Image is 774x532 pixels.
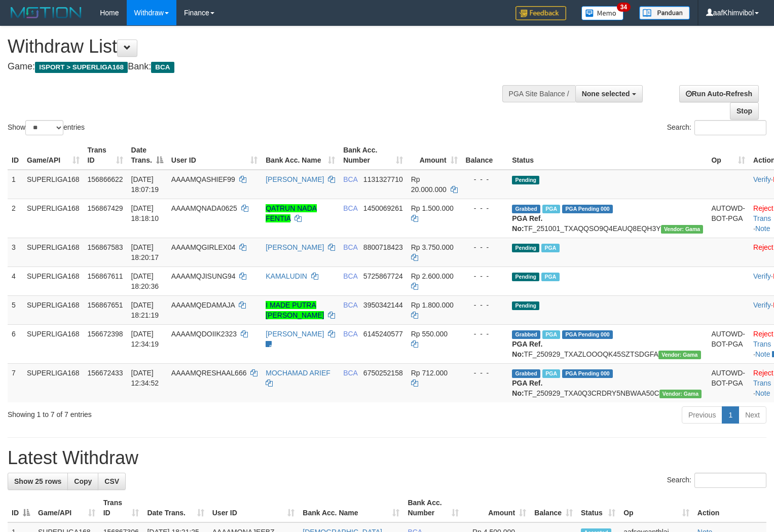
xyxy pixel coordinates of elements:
span: Marked by aafsoycanthlai [541,273,559,281]
span: Marked by aafsoycanthlai [541,244,559,252]
th: Balance: activate to sort column ascending [530,493,577,522]
span: 156867651 [88,301,123,309]
span: [DATE] 18:20:36 [131,272,159,290]
span: [DATE] 12:34:52 [131,369,159,387]
a: Note [755,224,770,233]
th: Game/API: activate to sort column ascending [23,141,84,170]
span: Rp 712.000 [411,369,448,377]
span: Vendor URL: https://trx31.1velocity.biz [658,351,701,359]
img: panduan.png [639,6,690,20]
th: Date Trans.: activate to sort column descending [127,141,167,170]
input: Search: [694,120,766,135]
div: Showing 1 to 7 of 7 entries [8,405,315,420]
td: TF_251001_TXAQQSO9Q4EAUQ8EQH3Y [508,199,707,238]
td: 4 [8,267,23,295]
span: BCA [343,272,357,280]
th: Op: activate to sort column ascending [707,141,749,170]
span: Pending [512,244,539,252]
td: 6 [8,324,23,363]
span: Pending [512,176,539,184]
a: Note [755,350,770,358]
span: [DATE] 18:07:19 [131,175,159,194]
button: None selected [575,85,643,102]
span: Grabbed [512,205,540,213]
span: Grabbed [512,330,540,339]
a: KAMALUDIN [266,272,307,280]
a: Show 25 rows [8,473,68,490]
h1: Latest Withdraw [8,448,766,468]
span: Copy 1450069261 to clipboard [363,204,403,212]
th: Op: activate to sort column ascending [619,493,693,522]
td: TF_250929_TXA0Q3CRDRY5NBWAA50C [508,363,707,402]
span: [DATE] 12:34:19 [131,330,159,348]
th: User ID: activate to sort column ascending [167,141,262,170]
a: 1 [722,406,739,424]
td: 5 [8,295,23,324]
th: Date Trans.: activate to sort column ascending [143,493,208,522]
th: Trans ID: activate to sort column ascending [84,141,127,170]
span: AAAAMQRESHAAL666 [171,369,247,377]
span: Copy 3950342144 to clipboard [363,301,403,309]
div: - - - [466,271,504,281]
span: AAAAMQDOIIK2323 [171,330,237,338]
td: SUPERLIGA168 [23,199,84,238]
h4: Game: Bank: [8,62,506,72]
td: SUPERLIGA168 [23,170,84,199]
td: SUPERLIGA168 [23,324,84,363]
a: Reject [753,369,773,377]
span: 156867429 [88,204,123,212]
div: PGA Site Balance / [502,85,575,102]
span: 156867583 [88,243,123,251]
th: Bank Acc. Name: activate to sort column ascending [262,141,339,170]
a: Verify [753,175,771,183]
span: Pending [512,273,539,281]
th: Trans ID: activate to sort column ascending [99,493,143,522]
h1: Withdraw List [8,36,506,57]
span: [DATE] 18:18:10 [131,204,159,222]
th: Status: activate to sort column ascending [577,493,619,522]
th: Bank Acc. Name: activate to sort column ascending [299,493,403,522]
a: Previous [682,406,722,424]
span: BCA [151,62,174,73]
span: BCA [343,243,357,251]
td: 2 [8,199,23,238]
td: 7 [8,363,23,402]
a: [PERSON_NAME] [266,243,324,251]
a: MOCHAMAD ARIEF [266,369,330,377]
td: SUPERLIGA168 [23,267,84,295]
a: Verify [753,272,771,280]
span: BCA [343,175,357,183]
img: MOTION_logo.png [8,5,85,20]
td: TF_250929_TXAZLOOOQK45SZTSDGFA [508,324,707,363]
td: SUPERLIGA168 [23,295,84,324]
a: Verify [753,301,771,309]
a: Stop [730,102,759,120]
th: Status [508,141,707,170]
th: User ID: activate to sort column ascending [208,493,299,522]
a: Next [739,406,766,424]
select: Showentries [25,120,63,135]
span: 34 [617,3,631,12]
th: ID: activate to sort column descending [8,493,34,522]
span: CSV [104,477,119,485]
a: QATRUN NADA FENTIA [266,204,317,222]
span: Rp 550.000 [411,330,448,338]
span: PGA Pending [562,205,613,213]
span: Vendor URL: https://trx31.1velocity.biz [659,390,702,398]
img: Feedback.jpg [515,6,566,20]
span: [DATE] 18:20:17 [131,243,159,261]
span: Vendor URL: https://trx31.1velocity.biz [661,225,704,234]
a: Reject [753,243,773,251]
span: Marked by aafsoycanthlai [542,205,560,213]
label: Search: [667,473,766,488]
span: 156672433 [88,369,123,377]
span: None selected [582,90,630,98]
b: PGA Ref. No: [512,340,542,358]
span: Rp 3.750.000 [411,243,454,251]
a: Reject [753,204,773,212]
span: AAAAMQGIRLEX04 [171,243,236,251]
th: Bank Acc. Number: activate to sort column ascending [339,141,407,170]
div: - - - [466,300,504,310]
b: PGA Ref. No: [512,214,542,233]
span: Pending [512,301,539,310]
